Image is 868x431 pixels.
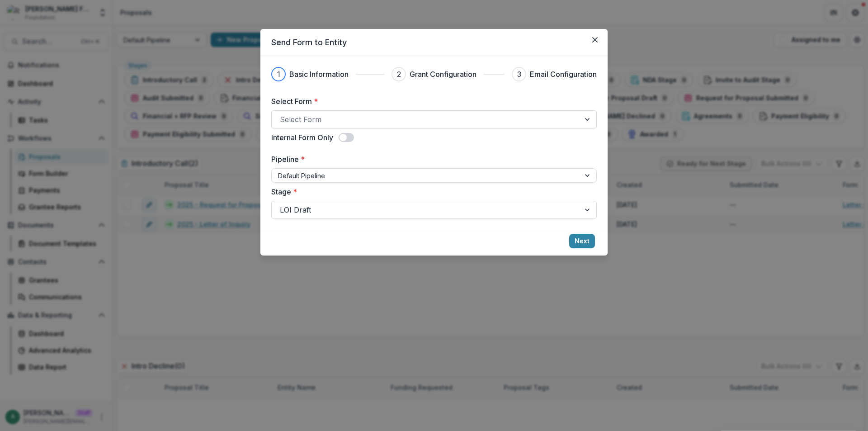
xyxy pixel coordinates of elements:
[569,234,595,248] button: Next
[517,69,521,80] div: 3
[271,154,591,165] label: Pipeline
[397,69,401,80] div: 2
[277,69,280,80] div: 1
[588,33,602,47] button: Close
[271,186,591,197] label: Stage
[260,29,608,56] header: Send Form to Entity
[530,69,597,80] h3: Email Configuration
[289,69,349,80] h3: Basic Information
[271,96,591,107] label: Select Form
[271,67,597,81] div: Progress
[271,132,333,143] label: Internal Form Only
[410,69,476,80] h3: Grant Configuration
